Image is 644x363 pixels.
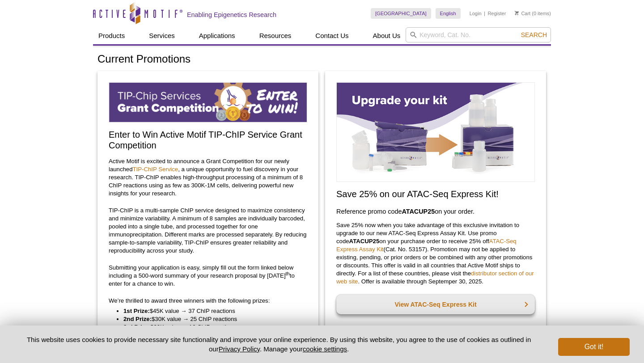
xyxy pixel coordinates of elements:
a: Privacy Policy [219,345,260,353]
p: TIP-ChIP is a multi-sample ChIP service designed to maximize consistency and minimize variability... [109,207,307,255]
sup: th [286,270,290,276]
a: [GEOGRAPHIC_DATA] [371,8,431,19]
p: We’re thrilled to award three winners with the following prizes: [109,297,307,305]
img: Save on ATAC-Seq Express Assay Kit [336,82,535,182]
a: English [436,8,461,19]
h2: Enter to Win Active Motif TIP-ChIP Service Grant Competition [109,129,307,151]
a: Resources [254,27,297,44]
strong: ATACUP25 [402,208,435,215]
img: Your Cart [515,11,519,15]
h1: Current Promotions [97,53,547,66]
a: Services [144,27,180,44]
p: Active Motif is excited to announce a Grant Competition for our newly launched , a unique opportu... [109,157,307,198]
a: Products [93,27,130,44]
a: Applications [194,27,241,44]
button: cookie settings [303,345,347,353]
button: Got it! [558,338,630,356]
a: View ATAC-Seq Express Kit [336,295,535,314]
strong: 2nd Prize: [123,316,152,322]
a: distributor section of our web site [336,270,534,285]
a: Contact Us [310,27,354,44]
a: TIP-ChIP Service [133,166,178,173]
strong: 1st Prize: [123,308,150,314]
strong: 3rd Prize: [123,324,150,330]
li: (0 items) [515,8,551,19]
img: TIP-ChIP Service Grant Competition [109,82,307,122]
li: $45K value → 37 ChIP reactions [123,307,298,315]
li: $20K value → 16 ChIP reactions [123,323,298,331]
h2: Enabling Epigenetics Research [187,11,276,19]
p: This website uses cookies to provide necessary site functionality and improve your online experie... [14,335,543,354]
a: Login [470,10,482,17]
li: $30K value → 25 ChIP reactions [123,315,298,323]
button: Search [518,31,550,39]
p: Submitting your application is easy, simply fill out the form linked below including a 500-word s... [109,264,307,288]
strong: ATACUP25 [349,238,380,245]
a: About Us [368,27,406,44]
h3: Reference promo code on your order. [336,206,535,217]
h2: Save 25% on our ATAC-Seq Express Kit! [336,189,535,199]
span: Search [521,31,547,38]
li: | [484,8,485,19]
a: Register [487,10,506,17]
a: Cart [515,10,530,17]
input: Keyword, Cat. No. [406,27,551,42]
p: Save 25% now when you take advantage of this exclusive invitation to upgrade to our new ATAC-Seq ... [336,221,535,286]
